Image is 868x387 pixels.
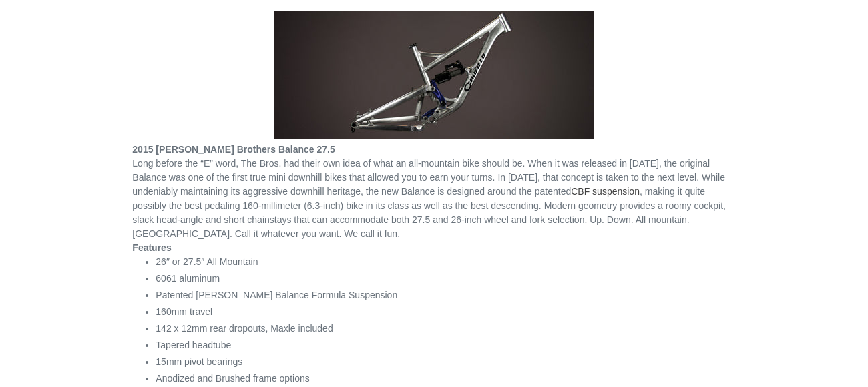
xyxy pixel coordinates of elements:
[156,372,735,386] li: Anodized and Brushed frame options
[132,158,725,197] span: Long before the “E” word, The Bros. had their own idea of what an all-mountain bike should be. Wh...
[156,255,735,269] li: 26″ or 27.5″ All Mountain
[156,355,735,369] li: 15mm pivot bearings
[156,272,735,286] li: 6061 aluminum
[571,186,590,197] span: CBF
[156,338,735,352] li: Tapered headtube
[156,305,735,319] li: 160mm travel
[132,144,335,155] b: 2015 [PERSON_NAME] Brothers Balance 27.5
[571,186,640,198] a: CBF suspension
[156,288,735,302] li: Patented [PERSON_NAME] Balance Formula Suspension
[132,242,171,253] strong: Features
[156,322,735,336] li: 142 x 12mm rear dropouts, Maxle included
[592,186,640,197] span: suspension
